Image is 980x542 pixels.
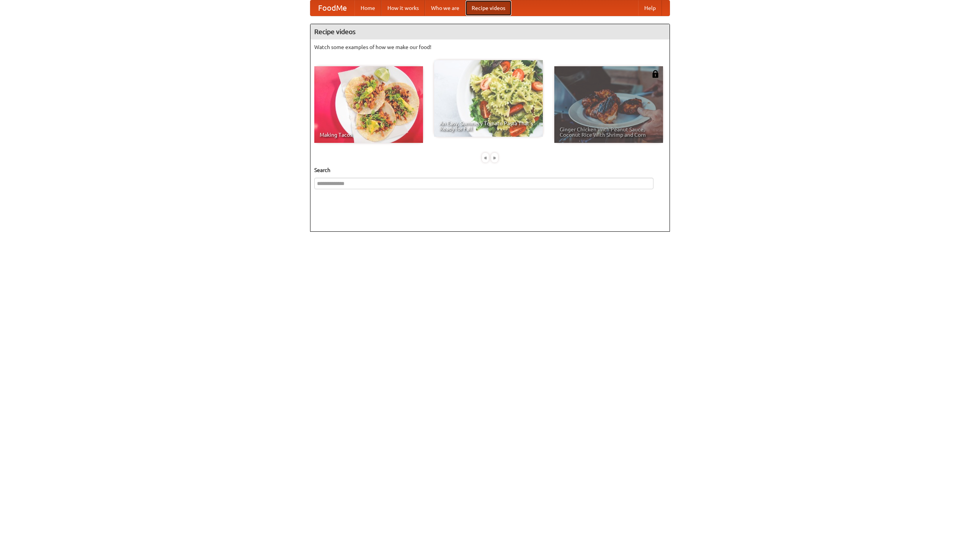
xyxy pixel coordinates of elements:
span: An Easy, Summery Tomato Pasta That's Ready for Fall [439,121,537,131]
a: An Easy, Summery Tomato Pasta That's Ready for Fall [434,60,543,137]
h4: Recipe videos [310,24,670,39]
img: 483408.png [652,70,659,78]
a: FoodMe [310,0,354,16]
a: Who we are [425,0,465,16]
a: How it works [381,0,425,16]
p: Watch some examples of how we make our food! [314,43,666,51]
a: Making Tacos [314,66,423,143]
a: Help [638,0,662,16]
a: Home [354,0,381,16]
span: Making Tacos [320,132,418,138]
a: Recipe videos [465,0,511,16]
div: » [491,153,498,162]
div: « [482,153,489,162]
h5: Search [314,166,666,174]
